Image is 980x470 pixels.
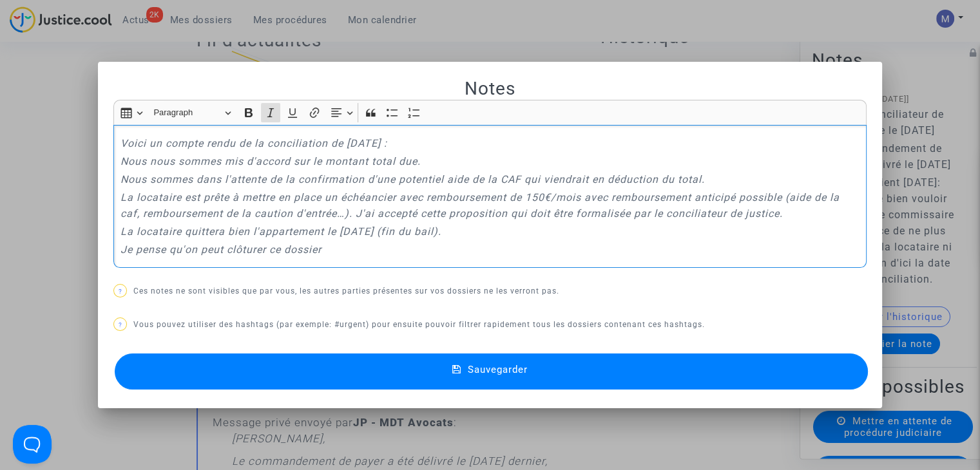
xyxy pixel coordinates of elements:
span: ? [119,288,122,295]
i: Voici un compte rendu de la conciliation de [DATE] : [120,137,387,149]
iframe: Help Scout Beacon - Open [13,425,52,464]
p: Vous pouvez utiliser des hashtags (par exemple: #urgent) pour ensuite pouvoir filtrer rapidement ... [113,317,867,333]
div: Editor toolbar [113,100,867,125]
i: La locataire est prête à mettre en place un échéancier avec remboursement de 150€/mois avec rembo... [120,191,840,220]
h2: Notes [113,77,867,100]
button: Paragraph [148,103,237,123]
i: Nous nous sommes mis d'accord sur le montant total due. [120,155,421,167]
i: Nous sommes dans l'attente de la confirmation d'une potentiel aide de la CAF qui viendrait en déd... [120,173,705,185]
div: Rich Text Editor, main [113,125,867,268]
i: La locataire quittera bien l'appartement le [DATE] (fin du bail). [120,225,441,238]
button: Sauvegarder [115,353,868,390]
span: ? [119,321,122,328]
i: Je pense qu'on peut clôturer ce dossier [120,243,322,256]
p: Ces notes ne sont visibles que par vous, les autres parties présentes sur vos dossiers ne les ver... [113,283,867,299]
span: Sauvegarder [468,364,528,375]
span: Paragraph [153,105,220,120]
